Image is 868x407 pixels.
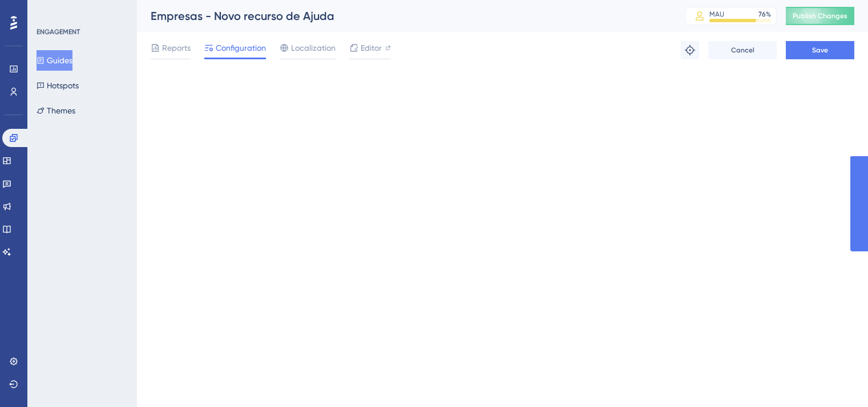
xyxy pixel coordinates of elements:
[37,50,72,71] button: Guides
[37,100,75,121] button: Themes
[37,75,79,96] button: Hotspots
[786,7,854,25] button: Publish Changes
[162,41,191,55] span: Reports
[793,11,847,21] span: Publish Changes
[291,41,336,55] span: Localization
[708,41,777,59] button: Cancel
[786,41,854,59] button: Save
[216,41,266,55] span: Configuration
[709,10,724,19] div: MAU
[37,27,80,36] div: ENGAGEMENT
[731,46,754,55] span: Cancel
[361,41,382,55] span: Editor
[151,8,657,24] div: Empresas - Novo recurso de Ajuda
[820,362,854,396] iframe: UserGuiding AI Assistant Launcher
[812,46,828,55] span: Save
[758,10,771,19] div: 76 %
